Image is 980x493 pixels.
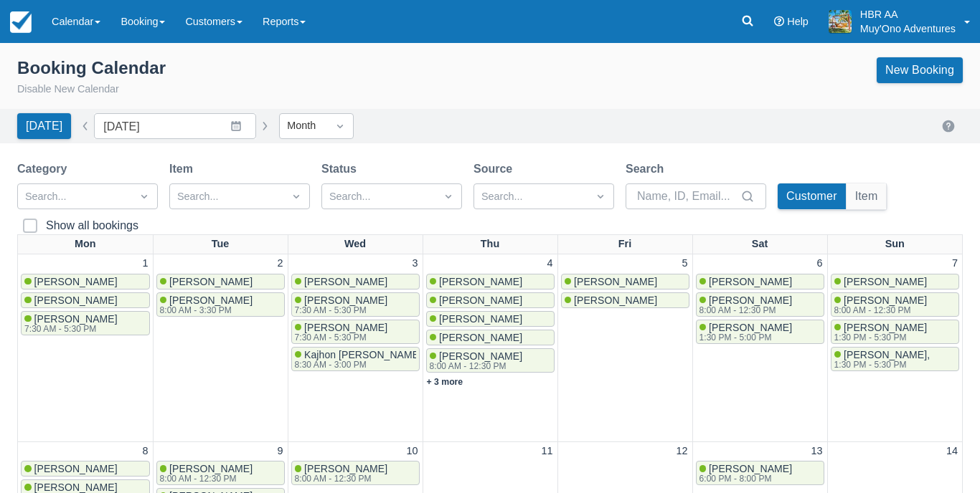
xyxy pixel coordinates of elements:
a: 13 [808,444,825,459]
a: 8 [139,444,151,459]
a: 11 [538,444,555,459]
a: [PERSON_NAME] [426,330,555,345]
span: Dropdown icon [289,189,303,204]
button: Item [847,183,887,209]
a: [PERSON_NAME] [831,274,960,289]
a: 14 [943,444,961,459]
a: Thu [478,235,502,254]
span: [PERSON_NAME] [34,463,118,474]
a: 4 [544,256,555,272]
span: [PERSON_NAME] [439,332,522,343]
span: [PERSON_NAME] [844,276,927,287]
a: [PERSON_NAME]8:00 AM - 12:30 PM [426,348,555,373]
p: HBR AA [860,7,956,21]
span: [PERSON_NAME] [574,295,657,306]
span: [PERSON_NAME] [304,295,387,306]
span: Dropdown icon [441,189,456,204]
span: Kajhon [PERSON_NAME] [304,349,422,360]
div: 7:30 AM - 5:30 PM [295,306,385,315]
a: 2 [274,256,286,272]
span: [PERSON_NAME] [304,463,387,474]
input: Date [94,113,256,139]
div: 8:30 AM - 3:00 PM [295,360,420,369]
a: 5 [679,256,690,272]
span: [PERSON_NAME] [169,463,253,474]
div: Booking Calendar [17,57,166,79]
div: 8:00 AM - 3:30 PM [160,306,250,315]
img: checkfront-main-nav-mini-logo.png [10,11,32,33]
span: [PERSON_NAME] [709,276,792,287]
span: [PERSON_NAME] [439,295,522,306]
div: 1:30 PM - 5:00 PM [699,333,790,342]
span: [PERSON_NAME] [304,322,387,333]
span: [PERSON_NAME] [844,295,927,306]
a: [PERSON_NAME]8:00 AM - 12:30 PM [156,461,285,485]
div: 7:30 AM - 5:30 PM [24,325,115,333]
a: [PERSON_NAME] [21,274,150,289]
a: [PERSON_NAME] [696,274,824,289]
span: [PERSON_NAME] [439,350,522,362]
span: [PERSON_NAME] [439,276,522,287]
div: 8:00 AM - 12:30 PM [699,306,790,315]
p: Muy'Ono Adventures [860,21,956,36]
a: [PERSON_NAME] [21,461,150,477]
a: Sun [882,235,908,254]
span: Dropdown icon [137,189,151,204]
a: [PERSON_NAME]1:30 PM - 5:00 PM [696,320,824,344]
a: 9 [274,444,286,459]
a: [PERSON_NAME] [21,292,150,308]
a: [PERSON_NAME]1:30 PM - 5:30 PM [831,320,960,344]
div: 1:30 PM - 5:30 PM [834,333,925,342]
span: [PERSON_NAME] [574,276,657,287]
a: 1 [139,256,151,272]
a: 3 [409,256,420,272]
span: Help [787,16,809,27]
span: [PERSON_NAME] [169,295,253,306]
a: [PERSON_NAME]8:00 AM - 12:30 PM [831,292,960,317]
a: [PERSON_NAME] [426,274,555,289]
a: [PERSON_NAME] [426,311,555,327]
div: 8:00 AM - 12:30 PM [834,306,925,315]
span: [PERSON_NAME] [844,322,927,333]
a: [PERSON_NAME]7:30 AM - 5:30 PM [291,320,420,344]
a: Sat [749,235,771,254]
a: Kajhon [PERSON_NAME]8:30 AM - 3:00 PM [291,347,420,371]
a: 10 [403,444,420,459]
span: [PERSON_NAME] [34,313,118,325]
button: Disable New Calendar [17,82,119,97]
label: Search [626,161,669,178]
div: Show all bookings [46,219,138,233]
span: Dropdown icon [333,119,347,133]
a: [PERSON_NAME],1:30 PM - 5:30 PM [831,347,960,371]
a: [PERSON_NAME]8:00 AM - 12:30 PM [291,461,420,485]
a: Wed [341,235,369,254]
button: Customer [778,183,846,209]
a: 12 [673,444,690,459]
a: 7 [949,256,961,272]
a: [PERSON_NAME] [426,292,555,308]
a: [PERSON_NAME] [561,274,689,289]
span: [PERSON_NAME] [709,295,792,306]
a: Tue [209,235,232,254]
span: Dropdown icon [593,189,608,204]
a: New Booking [877,57,963,83]
a: Mon [72,235,99,254]
a: [PERSON_NAME]6:00 PM - 8:00 PM [696,461,824,485]
div: 6:00 PM - 8:00 PM [699,474,790,483]
div: 7:30 AM - 5:30 PM [295,333,385,342]
span: [PERSON_NAME] [34,482,118,493]
a: [PERSON_NAME]7:30 AM - 5:30 PM [21,311,150,335]
input: Name, ID, Email... [637,183,738,209]
label: Category [17,161,72,178]
a: [PERSON_NAME]8:00 AM - 12:30 PM [696,292,824,317]
span: [PERSON_NAME] [169,276,253,287]
img: A20 [829,10,852,33]
span: [PERSON_NAME] [439,313,522,325]
span: [PERSON_NAME] [709,463,792,474]
span: [PERSON_NAME] [34,295,118,306]
a: [PERSON_NAME] [561,292,689,308]
a: [PERSON_NAME] [156,274,285,289]
div: 8:00 AM - 12:30 PM [295,474,385,483]
label: Source [473,161,518,178]
i: Help [774,16,784,27]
